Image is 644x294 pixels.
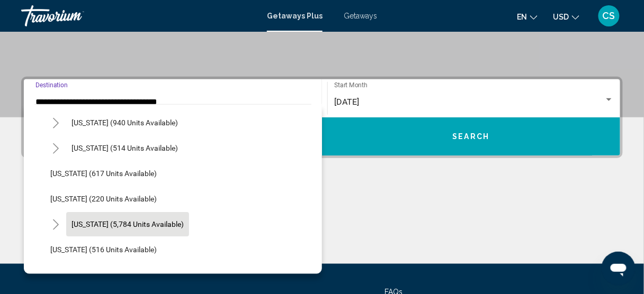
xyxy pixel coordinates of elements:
button: [US_STATE] (514 units available) [66,136,183,160]
button: [US_STATE] (220 units available) [45,187,162,211]
button: [US_STATE] (940 units available) [66,111,183,135]
button: Search [322,117,620,155]
span: [DATE] [334,97,359,107]
span: [US_STATE] (617 units available) [50,169,157,178]
button: [US_STATE] (31 units available) [45,263,158,287]
a: Travorium [21,5,256,26]
button: Change language [517,9,538,24]
div: Search widget [24,79,620,155]
button: User Menu [595,5,623,27]
span: CS [603,11,615,21]
button: [US_STATE] (617 units available) [45,161,162,186]
a: Getaways Plus [267,12,323,20]
span: [US_STATE] (940 units available) [71,118,178,127]
span: en [517,13,527,21]
span: [US_STATE] (514 units available) [71,144,178,152]
button: Toggle Virginia (5,784 units available) [45,214,66,235]
span: [US_STATE] (516 units available) [50,245,157,254]
iframe: Button to launch messaging window [602,252,636,286]
a: Getaways [344,12,377,20]
span: [US_STATE] (220 units available) [50,195,157,203]
span: USD [553,13,569,21]
button: Toggle Texas (514 units available) [45,137,66,159]
button: Toggle Tennessee (940 units available) [45,112,66,133]
span: Search [453,133,490,141]
button: Change currency [553,9,579,24]
span: [US_STATE] (5,784 units available) [71,220,184,228]
button: [US_STATE] (516 units available) [45,237,162,262]
button: [US_STATE] (5,784 units available) [66,212,189,236]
